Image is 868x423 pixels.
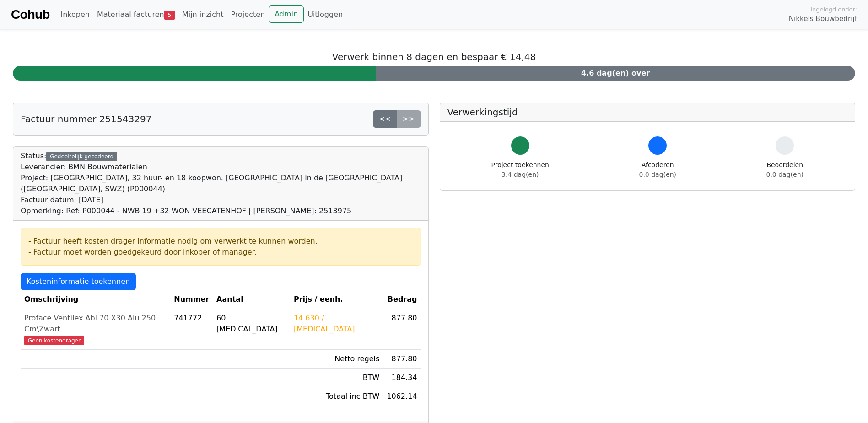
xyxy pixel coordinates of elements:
[21,206,421,217] div: Opmerking: Ref: P000044 - NWB 19 +32 WON VEECATENHOF | [PERSON_NAME]: 2513975
[28,236,413,247] div: - Factuur heeft kosten drager informatie nodig om verwerkt te kunnen worden.
[294,313,379,335] div: 14.630 / [MEDICAL_DATA]
[376,66,855,81] div: 4.6 dag(en) over
[639,160,676,179] div: Afcoderen
[447,107,848,118] h5: Verwerkingstijd
[24,336,84,345] span: Geen kostendrager
[21,195,421,206] div: Factuur datum: [DATE]
[373,110,397,128] a: <<
[290,387,383,406] td: Totaal inc BTW
[11,4,49,26] a: Cohub
[57,5,93,24] a: Inkopen
[383,290,421,309] th: Bedrag
[383,369,421,387] td: 184.34
[501,171,539,178] span: 3.4 dag(en)
[21,162,421,173] div: Leverancier: BMN Bouwmaterialen
[178,5,227,24] a: Mijn inzicht
[21,273,136,290] a: Kosteninformatie toekennen
[491,160,549,179] div: Project toekennen
[383,309,421,350] td: 877.80
[269,5,304,23] a: Admin
[290,350,383,369] td: Netto regels
[639,171,676,178] span: 0.0 dag(en)
[304,5,346,24] a: Uitloggen
[766,171,803,178] span: 0.0 dag(en)
[170,290,213,309] th: Nummer
[46,152,117,161] div: Gedeeltelijk gecodeerd
[21,173,421,195] div: Project: [GEOGRAPHIC_DATA], 32 huur- en 18 koopwon. [GEOGRAPHIC_DATA] in de [GEOGRAPHIC_DATA] ([G...
[28,247,413,258] div: - Factuur moet worden goedgekeurd door inkoper of manager.
[21,151,421,217] div: Status:
[290,290,383,309] th: Prijs / eenh.
[93,5,178,24] a: Materiaal facturen5
[290,369,383,387] td: BTW
[21,114,151,125] h5: Factuur nummer 251543297
[216,313,286,335] div: 60 [MEDICAL_DATA]
[810,5,857,14] span: Ingelogd onder:
[766,160,803,179] div: Beoordelen
[24,313,167,346] a: Proface Ventilex Abl 70 X30 Alu 250 Cm\ZwartGeen kostendrager
[164,11,175,20] span: 5
[13,51,855,62] h5: Verwerk binnen 8 dagen en bespaar € 14,48
[227,5,269,24] a: Projecten
[383,387,421,406] td: 1062.14
[789,14,857,24] span: Nikkels Bouwbedrijf
[383,350,421,369] td: 877.80
[21,290,170,309] th: Omschrijving
[24,313,167,335] div: Proface Ventilex Abl 70 X30 Alu 250 Cm\Zwart
[213,290,290,309] th: Aantal
[170,309,213,350] td: 741772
